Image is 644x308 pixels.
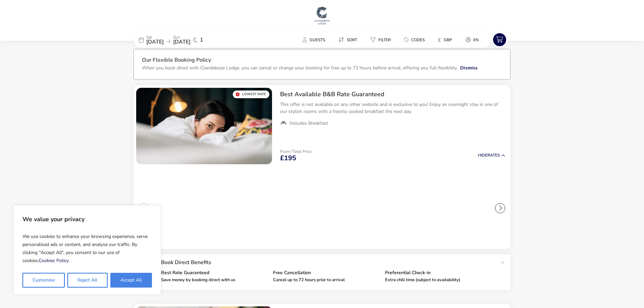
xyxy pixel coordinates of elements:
p: We use cookies to enhance your browsing experience, serve personalised ads or content, and analys... [22,230,152,267]
h3: Luxury Loft Double Room [365,183,417,197]
naf-pibe-menu-bar-item: Codes [399,35,433,45]
span: GBP [444,37,452,43]
p: From / Total Price [365,207,413,211]
h3: Family Favourite [435,183,476,190]
button: Info [296,222,317,233]
naf-pibe-menu-bar-item: Guests [297,35,333,45]
span: Guests [310,37,325,43]
span: £210 [227,213,243,220]
naf-pibe-menu-bar-item: Sort [333,35,365,45]
swiper-slide: 4 / 6 [357,175,426,241]
p: From / Total Price [227,207,274,211]
h3: Luxury Loft Single [296,183,341,190]
span: Filter [378,37,391,43]
span: £195 [158,213,174,220]
button: Info [227,222,248,233]
button: Info [365,222,386,233]
img: Main Website [314,5,330,25]
span: £230 [365,213,381,220]
span: [DATE] [173,38,191,46]
span: en [473,37,479,43]
h3: Extra Comfy Single [158,183,205,190]
p: Extra chill time (subject to availability) [385,278,492,282]
p: This offer is not available on any other website and is exclusive to you! Enjoy an overnight stay... [280,101,505,115]
button: Add [327,222,348,233]
h3: Extra Comfy Double Room [227,183,278,197]
div: Lowest Rate [233,90,269,98]
span: £195 [280,155,296,162]
naf-pibe-menu-bar-item: £GBP [433,35,460,45]
h3: Our Flexible Booking Policy [142,57,502,64]
button: Customise [22,273,65,288]
swiper-slide: 1 / 6 [149,175,218,241]
button: Codes [399,35,430,45]
p: Free Cancellation [273,270,380,275]
i: £ [438,37,441,43]
button: Sort [333,35,363,45]
swiper-slide: 1 / 1 [136,88,272,164]
naf-pibe-menu-bar-item: Filter [365,35,399,45]
span: £280 [435,213,451,220]
p: From / Total Price [296,207,344,211]
button: Info [158,222,178,233]
button: Accept All [110,273,152,288]
button: HideRates [478,153,505,158]
div: Best Available B&B Rate GuaranteedThis offer is not available on any other website and is exclusi... [275,85,511,132]
p: Sat [146,35,164,39]
swiper-slide: 2 / 6 [218,175,287,241]
swiper-slide: 5 / 6 [426,175,495,241]
button: Add [189,222,209,233]
span: £215 [296,213,312,220]
h2: Best Available B&B Rate Guaranteed [280,90,505,98]
p: Best Rate Guaranteed [161,270,268,275]
swiper-slide: 3 / 6 [287,175,357,241]
naf-pibe-menu-bar-item: en [460,35,487,45]
p: Sun [173,35,191,39]
button: Add [258,222,279,233]
span: 1 [200,37,203,43]
p: From / Total Price [280,149,312,153]
p: We value your privacy [22,212,152,226]
button: Add [466,222,486,233]
button: Guests [297,35,330,45]
p: From / Total Price [435,207,482,211]
button: en [460,35,484,45]
swiper-slide: 6 / 6 [495,175,564,241]
p: Cancel up to 72 hours prior to arrival [273,278,380,282]
button: Add [397,222,417,233]
button: Filter [365,35,396,45]
button: £GBP [433,35,458,45]
p: Preferential Check-in [385,270,492,275]
p: From / Total Price [158,207,205,211]
button: Reject All [67,273,107,288]
span: Sort [347,37,357,43]
button: Info [435,222,455,233]
div: Sat[DATE]Sun[DATE]1 [133,32,234,48]
span: Hide [478,152,487,158]
span: [DATE] [146,38,164,46]
span: Codes [411,37,425,43]
a: Cookies Policy [39,257,69,264]
button: Dismiss [460,64,478,71]
p: Save money by booking direct with us [161,278,268,282]
span: Includes Breakfast [289,120,328,126]
p: When you book direct with Clandeboye Lodge, you can cancel or change your booking for free up to ... [142,65,458,71]
p: Book Direct Benefits [161,260,497,265]
div: We value your privacy [13,205,161,295]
